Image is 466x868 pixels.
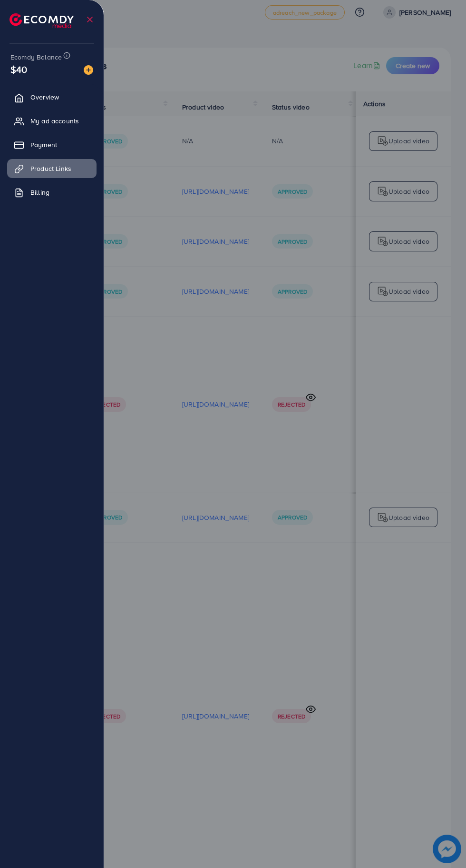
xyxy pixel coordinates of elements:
[84,65,93,75] img: image
[7,135,97,154] a: Payment
[7,111,97,130] a: My ad accounts
[7,159,97,178] a: Product Links
[30,164,71,173] span: Product Links
[10,62,27,76] span: $40
[30,92,59,102] span: Overview
[30,116,79,126] span: My ad accounts
[10,13,74,28] img: logo
[7,88,97,107] a: Overview
[30,140,57,150] span: Payment
[10,52,62,62] span: Ecomdy Balance
[7,183,97,202] a: Billing
[30,188,49,197] span: Billing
